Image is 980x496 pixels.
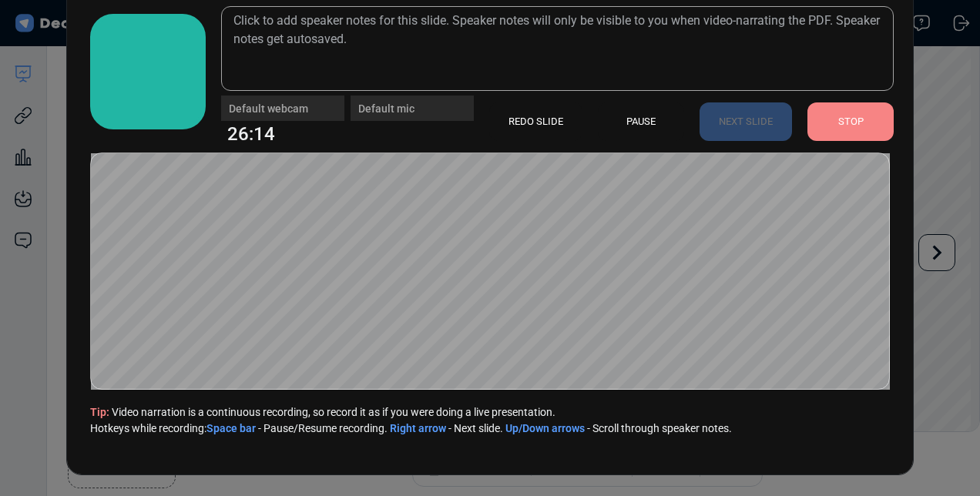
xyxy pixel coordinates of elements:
span: Video narration is a continuous recording, so record it as if you were doing a live presentation. [90,404,890,421]
div: PAUSE [598,102,684,141]
span: - Pause/Resume recording. - Next slide. - Scroll through speaker notes. [90,421,890,437]
b: Tip: [90,406,109,418]
div: 26:14 [227,120,474,148]
b: Space bar [206,422,256,434]
b: Up/Down arrows [505,422,585,434]
span: Hotkeys while recording: [90,422,206,434]
div: REDO SLIDE [489,102,582,141]
b: Right arrow [390,422,446,434]
div: STOP [807,102,894,141]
